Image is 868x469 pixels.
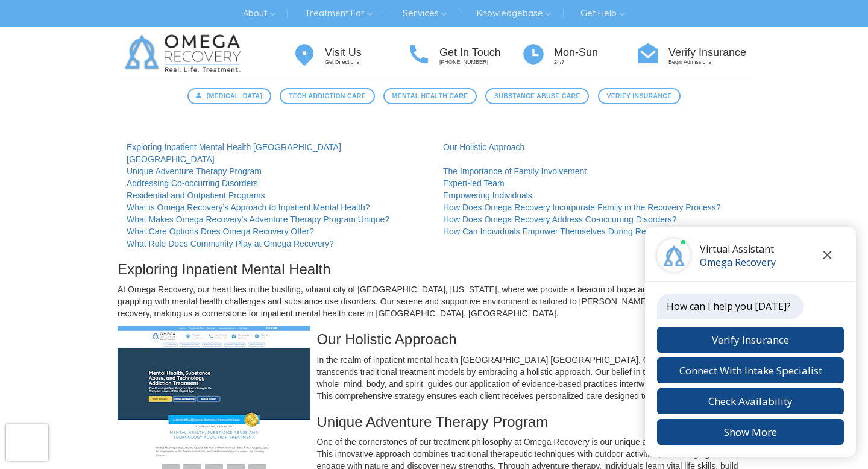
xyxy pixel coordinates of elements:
h3: Exploring Inpatient Mental Health [118,262,750,277]
h3: Our Holistic Approach [118,332,750,347]
a: Treatment For [296,4,382,23]
span: Tech Addiction Care [289,91,366,101]
span: Substance Abuse Care [494,91,580,101]
a: Unique Adventure Therapy Program [127,166,262,176]
a: What is Omega Recovery’s Approach to Inpatient Mental Health? [127,203,370,212]
h4: Mon-Sun [554,47,636,59]
p: In the realm of inpatient mental health [GEOGRAPHIC_DATA] [GEOGRAPHIC_DATA], Omega Recovery trans... [118,354,750,402]
a: Visit Us Get Directions [292,41,407,67]
a: Mental Health Care [383,88,477,104]
a: Verify Insurance [598,88,681,104]
a: How Does Omega Recovery Address Co-occurring Disorders? [443,215,676,224]
p: Get Directions [325,58,407,66]
h4: Verify Insurance [668,47,750,59]
a: What Role Does Community Play at Omega Recovery? [127,239,334,248]
p: 24/7 [554,58,636,66]
span: [MEDICAL_DATA] [207,91,263,101]
a: Substance Abuse Care [485,88,589,104]
h3: Unique Adventure Therapy Program [118,414,750,430]
a: Residential and Outpatient Programs [127,190,265,200]
a: What Makes Omega Recovery’s Adventure Therapy Program Unique? [127,215,389,224]
a: Exploring Inpatient Mental Health [GEOGRAPHIC_DATA] [GEOGRAPHIC_DATA] [127,142,341,164]
a: What Care Options Does Omega Recovery Offer? [127,227,314,236]
p: Begin Admissions [668,58,750,66]
a: Knowledgebase [468,4,560,23]
p: [PHONE_NUMBER] [439,58,521,66]
a: How Can Individuals Empower Themselves During Recovery? [443,227,676,236]
a: Verify Insurance Begin Admissions [636,41,750,67]
a: Our Holistic Approach [443,142,524,152]
a: How Does Omega Recovery Incorporate Family in the Recovery Process? [443,203,721,212]
iframe: reCAPTCHA [6,424,48,461]
h4: Get In Touch [439,47,521,59]
h4: Visit Us [325,47,407,59]
a: Tech Addiction Care [280,88,374,104]
a: Expert-led Team [443,178,505,188]
a: Addressing Co-occurring Disorders [127,178,258,188]
a: Get In Touch [PHONE_NUMBER] [407,41,521,67]
a: Get Help [571,4,634,23]
a: The Importance of Family Involvement [443,166,587,176]
a: About [234,4,284,23]
span: Verify Insurance [606,91,671,101]
a: Services [394,4,456,23]
span: Mental Health Care [392,91,468,101]
img: Omega Recovery [118,27,253,81]
a: [MEDICAL_DATA] [187,88,271,104]
a: Empowering Individuals [443,190,532,200]
p: At Omega Recovery, our heart lies in the bustling, vibrant city of [GEOGRAPHIC_DATA], [US_STATE],... [118,283,750,319]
